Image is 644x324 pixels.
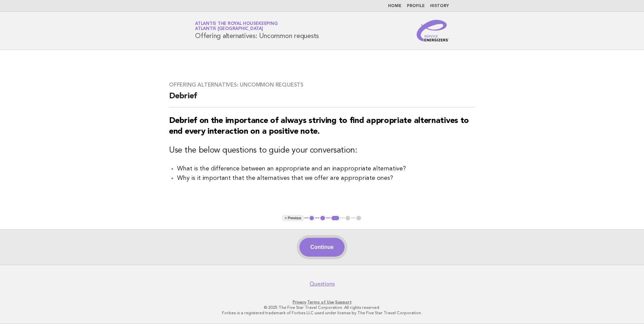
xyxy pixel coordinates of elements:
[309,215,315,222] button: 1
[293,300,306,304] a: Privacy
[299,238,344,257] button: Continue
[310,281,335,287] a: Questions
[282,215,304,222] button: < Previous
[177,164,475,173] li: What is the difference between an appropriate and an inappropriate alternative?
[417,20,449,41] img: Service Energizers
[195,22,278,31] a: Atlantis the Royal HousekeepingAtlantis [GEOGRAPHIC_DATA]
[116,305,528,310] p: © 2025 The Five Star Travel Corporation. All rights reserved.
[407,4,425,8] a: Profile
[169,145,475,156] h3: Use the below questions to guide your conversation:
[307,300,334,304] a: Terms of Use
[195,27,263,31] span: Atlantis [GEOGRAPHIC_DATA]
[430,4,449,8] a: History
[330,215,340,222] button: 3
[388,4,401,8] a: Home
[169,117,469,136] strong: Debrief on the importance of always striving to find appropriate alternatives to end every intera...
[335,300,352,304] a: Support
[177,173,475,183] li: Why is it important that the alternatives that we offer are appropriate ones?
[116,310,528,316] p: Forbes is a registered trademark of Forbes LLC used under license by The Five Star Travel Corpora...
[319,215,326,222] button: 2
[169,82,475,88] h3: Offering alternatives: Uncommon requests
[195,22,319,39] h1: Offering alternatives: Uncommon requests
[116,299,528,305] p: · ·
[169,91,475,107] h2: Debrief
